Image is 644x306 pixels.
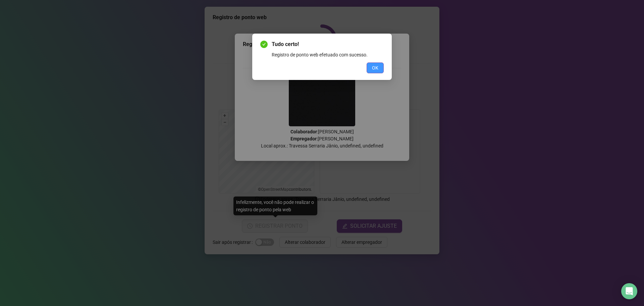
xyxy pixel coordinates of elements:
[272,51,384,58] div: Registro de ponto web efetuado com sucesso.
[272,40,384,48] span: Tudo certo!
[621,283,637,299] div: Open Intercom Messenger
[372,64,378,72] span: OK
[367,62,384,73] button: OK
[260,41,268,48] span: check-circle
